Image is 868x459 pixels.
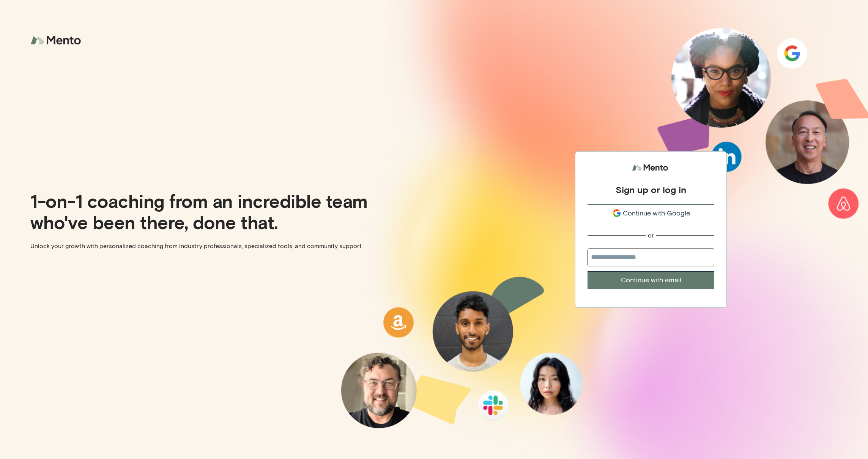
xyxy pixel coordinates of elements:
[30,190,428,233] p: 1-on-1 coaching from an incredible team who've been there, done that.
[632,161,670,175] img: logo.svg
[623,208,690,218] span: Continue with Google
[616,184,686,195] div: Sign up or log in
[588,204,714,222] button: Continue with Google
[648,231,654,239] div: or
[588,271,714,289] button: Continue with email
[30,242,428,251] p: Unlock your growth with personalized coaching from industry professionals, specialized tools, and...
[30,30,83,51] img: logo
